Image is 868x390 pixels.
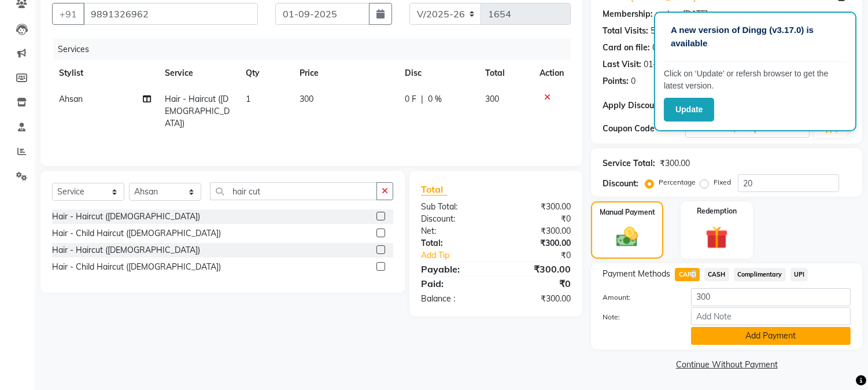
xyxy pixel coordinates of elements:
div: ₹0 [496,213,580,225]
span: | [421,93,423,105]
p: A new version of Dingg (v3.17.0) is available [671,24,840,50]
span: Ahsan [59,94,83,104]
span: Payment Methods [603,268,670,280]
div: ₹300.00 [496,201,580,213]
div: 5 [651,25,655,37]
div: 01-09-2025 [644,58,688,71]
div: 0 [631,75,636,87]
button: Update [664,98,714,122]
button: Add Payment [691,327,851,345]
div: ₹300.00 [496,262,580,276]
span: Total [421,183,448,196]
div: Apply Discount [603,100,685,112]
div: Points: [603,75,629,87]
div: ₹300.00 [496,237,580,249]
input: Search by Name/Mobile/Email/Code [83,3,258,25]
th: Total [478,60,533,86]
label: Amount: [594,292,682,303]
label: Redemption [697,206,737,216]
a: Continue Without Payment [593,359,860,371]
div: Hair - Child Haircut ([DEMOGRAPHIC_DATA]) [52,261,221,273]
div: ₹300.00 [496,293,580,305]
label: Note: [594,312,682,322]
div: ₹0 [510,249,580,262]
div: end on [DATE] [655,8,708,20]
th: Service [158,60,239,86]
div: Membership: [603,8,653,20]
img: _cash.svg [610,225,644,249]
span: Hair - Haircut ([DEMOGRAPHIC_DATA]) [165,94,230,128]
div: Payable: [412,262,496,276]
div: Paid: [412,277,496,290]
span: CARD [675,268,700,281]
input: Add Note [691,307,851,325]
div: Total: [412,237,496,249]
div: ₹300.00 [660,157,690,170]
div: Total Visits: [603,25,648,37]
th: Action [533,60,571,86]
span: CASH [704,268,729,281]
input: Amount [691,288,851,306]
img: _gift.svg [699,223,735,252]
span: 0 F [405,93,416,105]
div: Hair - Haircut ([DEMOGRAPHIC_DATA]) [52,244,200,256]
label: Fixed [714,177,731,187]
span: 0 % [428,93,442,105]
div: Service Total: [603,157,655,170]
span: 300 [485,94,499,104]
div: Discount: [603,178,638,190]
div: Services [53,39,579,60]
div: Discount: [412,213,496,225]
input: Search or Scan [210,182,377,200]
div: Card on file: [603,42,650,54]
div: ₹0 [496,277,580,290]
label: Percentage [659,177,696,187]
p: Click on ‘Update’ or refersh browser to get the latest version. [664,68,847,92]
th: Price [293,60,398,86]
div: Balance : [412,293,496,305]
div: Last Visit: [603,58,641,71]
label: Manual Payment [600,207,655,218]
span: UPI [791,268,808,281]
th: Qty [239,60,293,86]
div: 0 [652,42,657,54]
span: 1 [246,94,250,104]
div: Hair - Child Haircut ([DEMOGRAPHIC_DATA]) [52,227,221,240]
div: Net: [412,225,496,237]
th: Disc [398,60,478,86]
span: 300 [300,94,313,104]
div: Hair - Haircut ([DEMOGRAPHIC_DATA]) [52,211,200,223]
div: ₹300.00 [496,225,580,237]
div: Sub Total: [412,201,496,213]
span: Complimentary [734,268,786,281]
button: +91 [52,3,84,25]
a: Add Tip [412,249,510,262]
div: Coupon Code [603,123,685,135]
th: Stylist [52,60,158,86]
